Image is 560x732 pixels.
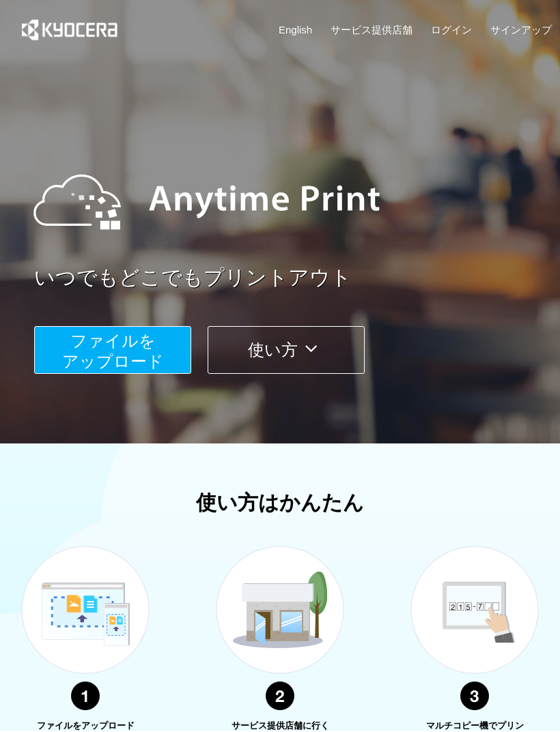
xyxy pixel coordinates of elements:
a: ログイン [431,23,472,37]
button: 使い方 [208,326,365,374]
button: ファイルを​​アップロード [34,326,191,374]
a: English [279,23,312,37]
a: サービス提供店舗 [331,23,412,37]
span: ファイルを ​​アップロード [62,332,164,370]
a: サインアップ [490,23,552,37]
a: いつでもどこでもプリントアウト [34,263,560,293]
